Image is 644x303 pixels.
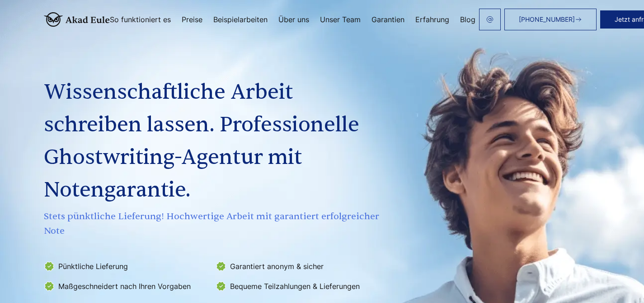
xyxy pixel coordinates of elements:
[44,76,384,207] h1: Wissenschaftliche Arbeit schreiben lassen. Professionelle Ghostwriting-Agentur mit Notengarantie.
[216,279,382,293] li: Bequeme Teilzahlungen & Lieferungen
[519,16,575,23] span: [PHONE_NUMBER]
[486,16,494,23] img: email
[504,9,597,30] a: [PHONE_NUMBER]
[216,259,382,274] li: Garantiert anonym & sicher
[44,209,384,238] span: Stets pünktliche Lieferung! Hochwertige Arbeit mit garantiert erfolgreicher Note
[320,16,361,23] a: Unser Team
[110,16,171,23] a: So funktioniert es
[44,279,210,293] li: Maßgeschneidert nach Ihren Vorgaben
[44,259,210,274] li: Pünktliche Lieferung
[182,16,202,23] a: Preise
[213,16,268,23] a: Beispielarbeiten
[44,12,110,27] img: logo
[415,16,449,23] a: Erfahrung
[278,16,309,23] a: Über uns
[460,16,475,23] a: Blog
[371,16,404,23] a: Garantien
